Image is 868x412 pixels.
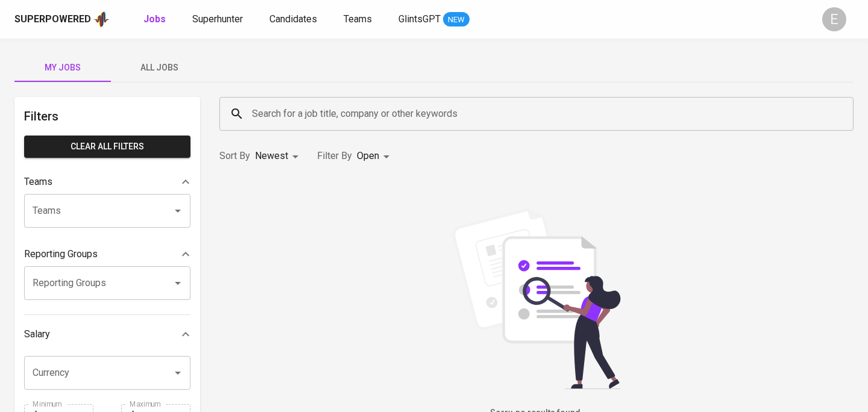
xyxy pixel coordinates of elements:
[24,247,98,261] p: Reporting Groups
[24,242,190,266] div: Reporting Groups
[269,13,317,25] span: Candidates
[169,202,186,219] button: Open
[192,12,245,27] a: Superhunter
[446,208,627,389] img: file_searching.svg
[357,145,394,167] div: Open
[143,12,168,27] a: Jobs
[22,60,104,75] span: My Jobs
[169,364,186,381] button: Open
[344,12,374,27] a: Teams
[14,10,110,28] a: Superpoweredapp logo
[357,150,379,161] span: Open
[219,149,250,163] p: Sort By
[24,322,190,346] div: Salary
[24,175,52,189] p: Teams
[398,12,470,27] a: GlintsGPT NEW
[269,12,319,27] a: Candidates
[143,13,166,25] b: Jobs
[398,13,441,25] span: GlintsGPT
[118,60,200,75] span: All Jobs
[255,149,288,163] p: Newest
[14,13,91,27] div: Superpowered
[24,107,190,126] h6: Filters
[443,14,470,26] span: NEW
[34,139,181,154] span: Clear All filters
[93,10,110,28] img: app logo
[822,7,846,31] div: E
[255,145,303,167] div: Newest
[169,275,186,292] button: Open
[24,170,190,194] div: Teams
[344,13,372,25] span: Teams
[192,13,243,25] span: Superhunter
[24,327,50,342] p: Salary
[24,136,190,158] button: Clear All filters
[317,149,352,163] p: Filter By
